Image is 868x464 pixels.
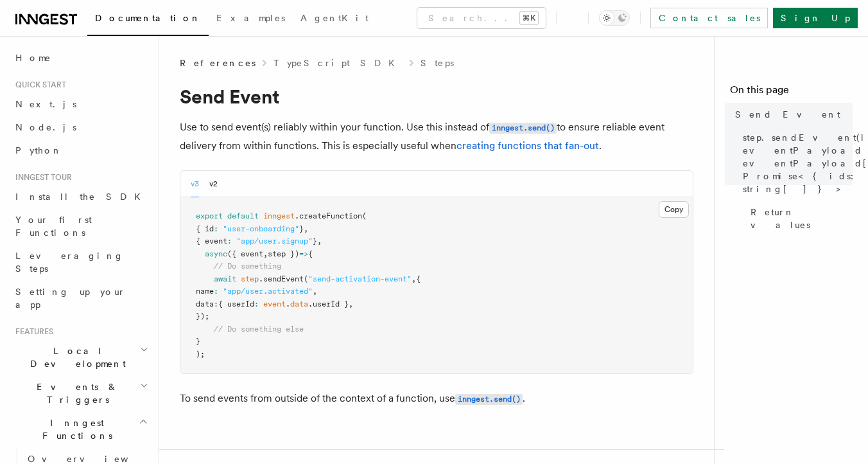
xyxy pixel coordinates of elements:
[216,13,285,23] span: Examples
[455,392,523,404] a: inngest.send()
[223,224,299,233] span: "user-onboarding"
[308,274,412,283] span: "send-activation-event"
[317,236,322,245] span: ,
[214,299,218,308] span: :
[15,99,76,109] span: Next.js
[10,344,140,370] span: Local Development
[15,215,92,238] span: Your first Functions
[10,280,151,316] a: Setting up your app
[293,4,376,35] a: AgentKit
[456,139,599,152] a: creating functions that fan-out
[730,82,853,103] h4: On this page
[290,299,308,308] span: data
[295,211,362,220] span: .createFunction
[209,171,218,197] button: v2
[209,4,293,35] a: Examples
[10,185,151,208] a: Install the SDK
[28,454,160,464] span: Overview
[214,274,236,283] span: await
[214,224,218,233] span: :
[520,12,538,24] kbd: ⌘K
[263,211,295,220] span: inngest
[10,46,151,69] a: Home
[15,192,148,202] span: Install the SDK
[214,325,304,334] span: // Do something else
[196,312,209,321] span: });
[15,51,51,64] span: Home
[299,249,308,258] span: =>
[95,13,201,23] span: Documentation
[308,299,349,308] span: .userId }
[417,8,546,28] button: Search...⌘K
[196,299,214,308] span: data
[10,80,66,90] span: Quick start
[196,211,223,220] span: export
[745,201,853,236] a: Return values
[227,211,259,220] span: default
[263,299,286,308] span: event
[455,394,523,405] code: inngest.send()
[659,201,689,218] button: Copy
[599,10,630,26] button: Toggle dark mode
[227,236,232,245] span: :
[412,274,416,283] span: ,
[10,208,151,244] a: Your first Functions
[196,236,227,245] span: { event
[15,122,76,132] span: Node.js
[735,108,840,121] span: Send Event
[299,224,304,233] span: }
[263,249,268,258] span: ,
[191,171,199,197] button: v3
[738,126,853,201] a: step.sendEvent(id, eventPayload | eventPayload[]): Promise<{ ids: string[] }>
[308,249,313,258] span: {
[10,326,53,337] span: Features
[180,85,693,108] h1: Send Event
[196,224,214,233] span: { id
[10,411,151,447] button: Inngest Functions
[10,116,151,139] a: Node.js
[300,13,369,23] span: AgentKit
[751,206,853,231] span: Return values
[489,123,557,134] code: inngest.send()
[10,244,151,280] a: Leveraging Steps
[10,139,151,162] a: Python
[196,337,200,346] span: }
[205,249,227,258] span: async
[87,4,209,36] a: Documentation
[10,375,151,411] button: Events & Triggers
[254,299,259,308] span: :
[10,339,151,375] button: Local Development
[15,287,126,310] span: Setting up your app
[773,8,858,28] a: Sign Up
[362,211,367,220] span: (
[313,287,317,296] span: ,
[180,118,693,155] p: Use to send event(s) reliably within your function. Use this instead of to ensure reliable event ...
[304,224,308,233] span: ,
[730,103,853,126] a: Send Event
[227,249,263,258] span: ({ event
[10,380,140,406] span: Events & Triggers
[349,299,353,308] span: ,
[421,57,454,69] a: Steps
[304,274,308,283] span: (
[180,389,693,408] p: To send events from outside of the context of a function, use .
[15,251,124,274] span: Leveraging Steps
[214,287,218,296] span: :
[180,57,256,69] span: References
[273,57,403,69] a: TypeScript SDK
[10,416,139,442] span: Inngest Functions
[489,121,557,133] a: inngest.send()
[15,145,62,156] span: Python
[241,274,259,283] span: step
[214,262,281,271] span: // Do something
[196,350,205,359] span: );
[10,93,151,116] a: Next.js
[286,299,290,308] span: .
[10,172,72,183] span: Inngest tour
[196,287,214,296] span: name
[259,274,304,283] span: .sendEvent
[223,287,313,296] span: "app/user.activated"
[268,249,299,258] span: step })
[236,236,313,245] span: "app/user.signup"
[416,274,421,283] span: {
